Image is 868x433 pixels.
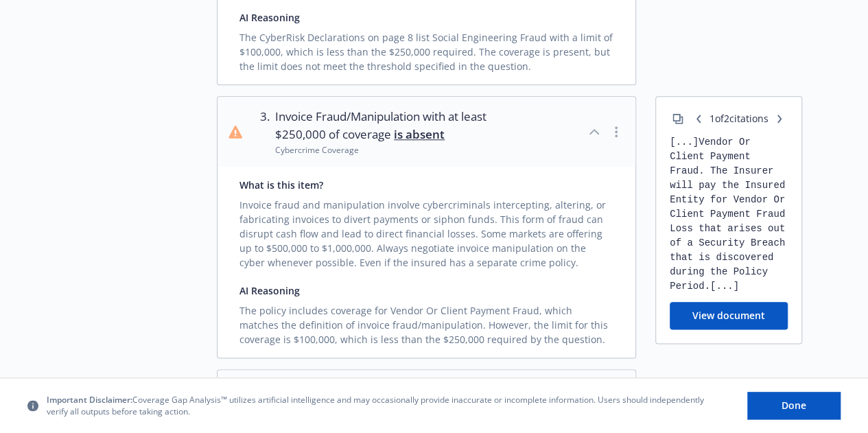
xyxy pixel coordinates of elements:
span: Important Disclaimer: [47,394,132,406]
div: The CyberRisk Declarations on page 8 list Social Engineering Fraud with a limit of $100,000, whic... [239,25,613,73]
div: The policy includes coverage for Vendor Or Client Payment Fraud, which matches the definition of ... [239,298,613,347]
span: Done [782,399,806,412]
button: Done [747,392,841,419]
button: View document [670,302,788,329]
button: 3.Invoice Fraud/Manipulation with at least $250,000 of coverage is absentCybercrime Coverage [218,97,635,167]
span: Coverage Gap Analysis™ utilizes artificial intelligence and may occasionally provide inaccurate o... [47,394,725,417]
div: AI Reasoning [239,283,613,298]
div: [...] Vendor Or Client Payment Fraud. The Insurer will pay the Insured Entity for Vendor Or Clien... [670,135,788,294]
div: 3 . [253,108,270,156]
div: Cybercrime Coverage [275,144,526,156]
div: AI Reasoning [239,10,613,25]
div: Invoice fraud and manipulation involve cybercriminals intercepting, altering, or fabricating invo... [239,192,613,270]
span: is absent [394,126,445,142]
div: What is this item? [239,178,613,192]
span: Invoice Fraud/Manipulation with at least $250,000 of coverage [275,108,526,144]
span: 1 of 2 citations [690,110,788,127]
